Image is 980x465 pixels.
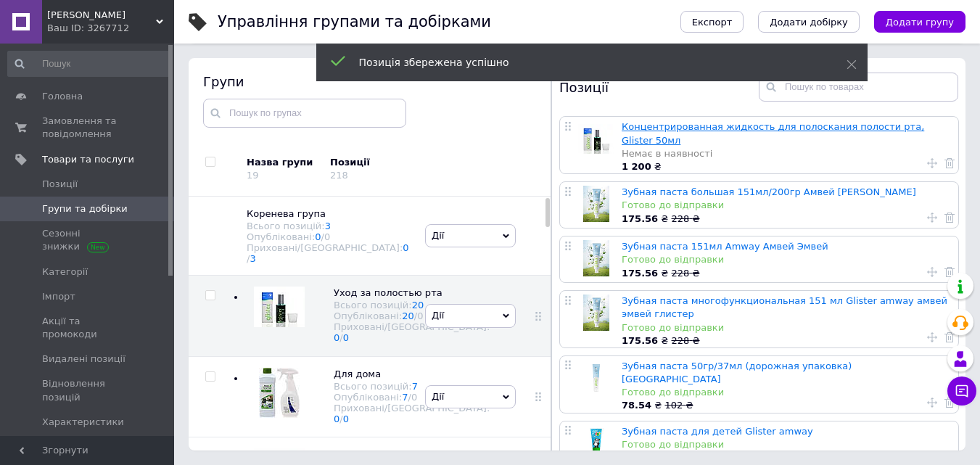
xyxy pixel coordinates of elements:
[944,450,955,463] a: Видалити товар
[886,17,954,28] span: Додати групу
[7,51,171,77] input: Пошук
[42,227,134,253] span: Сезонні знижки
[203,73,537,91] div: Групи
[321,231,331,242] span: /
[622,241,828,252] a: Зубная паста 151мл Amway Амвей Эмвей
[759,73,958,102] input: Пошук по товарах
[343,413,349,424] a: 0
[622,213,672,224] span: ₴
[622,268,672,279] span: ₴
[42,377,134,403] span: Відновлення позицій
[622,386,951,399] div: Готово до відправки
[622,160,951,173] div: ₴
[874,11,965,33] button: Додати групу
[343,332,349,343] a: 0
[622,361,852,384] a: Зубная паста 50гр/37мл (дорожная упаковка) [GEOGRAPHIC_DATA]
[944,331,955,344] a: Видалити товар
[42,353,125,366] span: Видалені позиції
[417,310,423,321] div: 0
[334,449,392,460] span: Для посуды
[692,17,733,28] span: Експорт
[42,290,75,303] span: Імпорт
[672,335,700,346] span: 228 ₴
[42,90,83,103] span: Головна
[218,13,491,30] h1: Управління групами та добірками
[622,147,951,160] div: Немає в наявності
[334,381,490,392] div: Всього позицій:
[42,315,134,341] span: Акції та промокоди
[403,242,408,253] a: 0
[47,9,156,22] span: Mary
[622,186,916,197] a: Зубная паста большая 151мл/200гр Амвей [PERSON_NAME]
[622,335,658,346] b: 175.56
[944,157,955,170] a: Видалити товар
[944,211,955,224] a: Видалити товар
[334,310,490,321] div: Опубліковані:
[203,99,406,128] input: Пошук по групах
[758,11,860,33] button: Додати добірку
[622,121,924,145] a: Концентрированная жидкость для полоскания полости рта, Glister 50мл
[622,295,947,319] a: Зубная паста многофункциональная 151 мл Glister amway амвей эмвей глистер
[432,230,444,241] span: Дії
[315,231,321,242] a: 0
[259,368,300,418] img: Для дома
[622,199,951,212] div: Готово до відправки
[334,369,381,379] span: Для дома
[247,253,256,264] span: /
[672,213,700,224] span: 228 ₴
[247,221,411,231] div: Всього позицій:
[339,413,349,424] span: /
[944,395,955,408] a: Видалити товар
[334,392,490,403] div: Опубліковані:
[42,266,88,279] span: Категорії
[432,391,444,402] span: Дії
[622,268,658,279] b: 175.56
[334,332,339,343] a: 0
[334,321,490,343] div: Приховані/[GEOGRAPHIC_DATA]:
[622,400,664,411] span: ₴
[247,170,259,181] div: 19
[330,170,348,181] div: 218
[622,253,951,266] div: Готово до відправки
[339,332,349,343] span: /
[325,221,331,231] a: 3
[412,381,418,392] a: 7
[330,156,453,169] div: Позиції
[247,156,319,169] div: Назва групи
[412,300,424,310] a: 20
[672,268,700,279] span: 228 ₴
[247,231,411,242] div: Опубліковані:
[414,310,424,321] span: /
[334,413,339,424] a: 0
[47,22,174,35] div: Ваш ID: 3267712
[42,178,78,191] span: Позиції
[42,202,128,215] span: Групи та добірки
[334,287,442,298] span: Уход за полостью рта
[770,17,848,28] span: Додати добірку
[622,438,951,451] div: Готово до відправки
[402,392,408,403] a: 7
[411,392,417,403] div: 0
[324,231,330,242] div: 0
[680,11,744,33] button: Експорт
[42,416,124,429] span: Характеристики
[250,253,255,264] a: 3
[408,392,418,403] span: /
[947,376,976,406] button: Чат з покупцем
[559,73,759,102] div: Позиції
[944,266,955,279] a: Видалити товар
[359,55,810,70] div: Позиція збережена успішно
[42,115,134,141] span: Замовлення та повідомлення
[334,403,490,424] div: Приховані/[GEOGRAPHIC_DATA]:
[42,153,134,166] span: Товари та послуги
[247,208,326,219] span: Коренева група
[334,300,490,310] div: Всього позицій:
[254,287,305,327] img: Уход за полостью рта
[622,400,651,411] b: 78.54
[622,161,651,172] b: 1 200
[432,310,444,321] span: Дії
[247,242,411,264] div: Приховані/[GEOGRAPHIC_DATA]:
[402,310,414,321] a: 20
[622,321,951,334] div: Готово до відправки
[664,400,693,411] span: 102 ₴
